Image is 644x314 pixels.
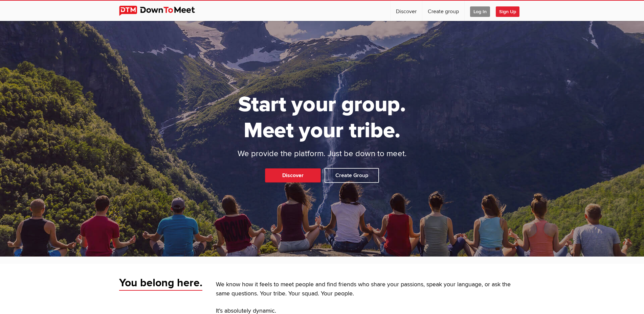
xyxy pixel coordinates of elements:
[496,1,525,21] a: Sign Up
[422,1,464,21] a: Create group
[496,6,519,17] span: Sign Up
[465,1,495,21] a: Log In
[216,280,525,298] p: We know how it feels to meet people and find friends who share your passions, speak your language...
[391,1,422,21] a: Discover
[470,6,490,17] span: Log In
[119,6,205,16] img: DownToMeet
[265,168,321,183] a: Discover
[212,92,432,144] h1: Start your group. Meet your tribe.
[119,276,202,291] span: You belong here.
[325,168,379,183] a: Create Group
